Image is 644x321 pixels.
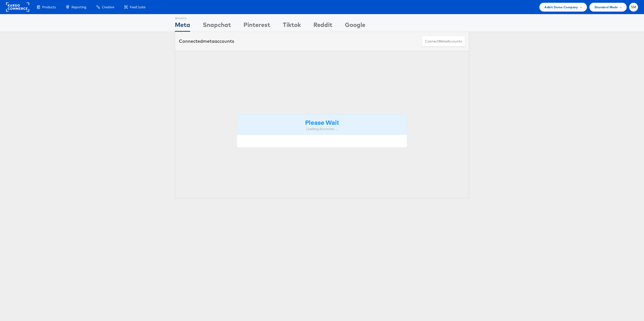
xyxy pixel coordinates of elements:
[179,38,234,45] div: Connected accounts
[203,38,214,44] span: meta
[241,127,403,131] div: Loading Accounts ....
[130,5,145,10] span: Feed Suite
[203,20,231,32] div: Snapchat
[422,36,465,47] button: ConnectmetaAccounts
[175,20,190,32] div: Meta
[71,5,86,10] span: Reporting
[594,5,618,10] span: Standard Mode
[283,20,301,32] div: Tiktok
[544,5,578,10] span: Adkit Demo Company
[345,20,365,32] div: Google
[439,39,447,44] span: meta
[175,14,190,20] div: Showing
[42,5,56,10] span: Products
[244,20,270,32] div: Pinterest
[305,118,339,126] strong: Please Wait
[313,20,332,32] div: Reddit
[631,6,636,9] span: SM
[102,5,114,10] span: Creative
